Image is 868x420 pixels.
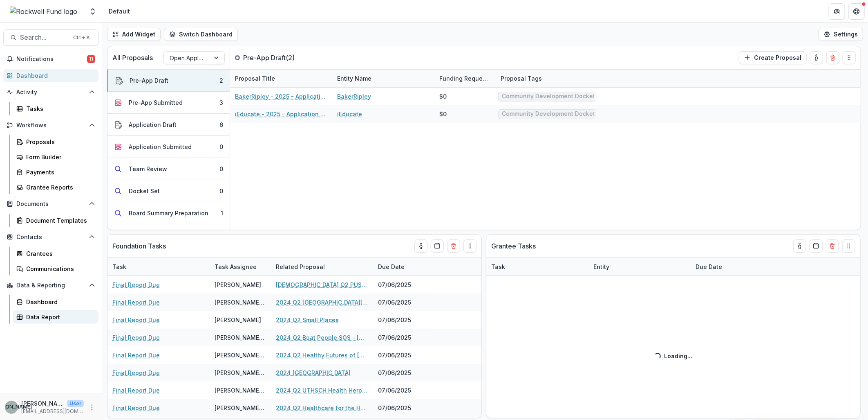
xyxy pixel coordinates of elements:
[107,262,131,271] div: Task
[332,70,434,87] div: Entity Name
[10,7,78,16] img: Rockwell Fund logo
[26,104,92,113] div: Tasks
[337,92,371,101] a: BakerRipley
[829,3,845,20] button: Partners
[3,279,98,292] button: Open Data & Reporting
[26,153,92,161] div: Form Builder
[129,98,183,107] div: Pre-App Submitted
[107,136,230,158] button: Application Submitted0
[502,93,595,100] span: Community Development Docket
[129,209,208,217] div: Board Summary Preparation
[235,92,327,101] a: BakerRipley - 2025 - Application Request Form - Education
[276,404,368,412] a: 2024 Q2 Healthcare for the Homeless Houston
[373,276,434,294] div: 07/06/2025
[210,258,271,275] div: Task Assignee
[130,76,168,85] div: Pre-App Draft
[810,51,823,64] button: toggle-assigned-to-me
[447,239,460,253] button: Delete card
[3,69,98,82] a: Dashboard
[13,214,98,227] a: Document Templates
[373,329,434,346] div: 07/06/2025
[107,158,230,180] button: Team Review0
[373,258,434,275] div: Due Date
[107,114,230,136] button: Application Draft6
[26,264,92,273] div: Communications
[26,313,92,321] div: Data Report
[3,86,98,99] button: Open Activity
[16,201,85,208] span: Documents
[337,110,362,118] a: iEducate
[164,28,238,41] button: Switch Dashboard
[373,346,434,364] div: 07/06/2025
[3,230,98,244] button: Open Contacts
[373,364,434,382] div: 07/06/2025
[112,333,160,342] a: Final Report Due
[219,142,223,151] div: 0
[210,262,262,271] div: Task Assignee
[215,404,266,412] div: [PERSON_NAME][GEOGRAPHIC_DATA]
[87,55,95,63] span: 11
[848,3,865,20] button: Get Help
[271,258,373,275] div: Related Proposal
[276,280,368,289] a: [DEMOGRAPHIC_DATA] Q2 PUSH Birth Partners
[215,280,261,289] div: [PERSON_NAME]
[13,181,98,194] a: Grantee Reports
[26,249,92,258] div: Grantees
[112,386,160,395] a: Final Report Due
[230,70,332,87] div: Proposal Title
[276,333,368,342] a: 2024 Q2 Boat People SOS - [GEOGRAPHIC_DATA]
[276,351,368,359] a: 2024 Q2 Healthy Futures of [US_STATE]
[26,298,92,306] div: Dashboard
[13,102,98,115] a: Tasks
[276,368,351,377] a: 2024 [GEOGRAPHIC_DATA]
[21,408,84,415] p: [EMAIL_ADDRESS][DOMAIN_NAME]
[332,74,376,83] div: Entity Name
[107,258,210,275] div: Task
[26,138,92,146] div: Proposals
[107,70,230,92] button: Pre-App Draft2
[276,298,368,307] a: 2024 Q2 [GEOGRAPHIC_DATA][PERSON_NAME]
[235,110,327,118] a: iEducate - 2025 - Application Request Form - Education
[112,280,160,289] a: Final Report Due
[107,28,161,41] button: Add Widget
[16,71,92,80] div: Dashboard
[72,33,92,42] div: Ctrl + K
[16,56,87,63] span: Notifications
[843,51,856,64] button: Drag
[87,402,97,412] button: More
[276,316,339,324] a: 2024 Q2 Small Places
[87,3,98,20] button: Open entity switcher
[793,239,806,253] button: toggle-assigned-to-me
[21,399,64,408] p: [PERSON_NAME]
[3,52,98,65] button: Notifications11
[129,187,160,195] div: Docket Set
[129,165,167,173] div: Team Review
[463,239,477,253] button: Drag
[3,119,98,132] button: Open Workflows
[112,241,166,251] p: Foundation Tasks
[107,92,230,114] button: Pre-App Submitted3
[16,234,85,241] span: Contacts
[819,28,863,41] button: Settings
[107,202,230,224] button: Board Summary Preparation1
[112,298,160,307] a: Final Report Due
[112,404,160,412] a: Final Report Due
[219,187,223,195] div: 0
[414,239,427,253] button: toggle-assigned-to-me
[219,76,223,85] div: 2
[215,351,266,359] div: [PERSON_NAME][GEOGRAPHIC_DATA]
[215,386,266,395] div: [PERSON_NAME][GEOGRAPHIC_DATA]
[112,351,160,359] a: Final Report Due
[67,400,84,407] p: User
[13,150,98,164] a: Form Builder
[373,311,434,329] div: 07/06/2025
[373,294,434,311] div: 07/06/2025
[431,239,444,253] button: Calendar
[243,53,304,63] p: Pre-App Draft ( 2 )
[26,168,92,176] div: Payments
[13,295,98,309] a: Dashboard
